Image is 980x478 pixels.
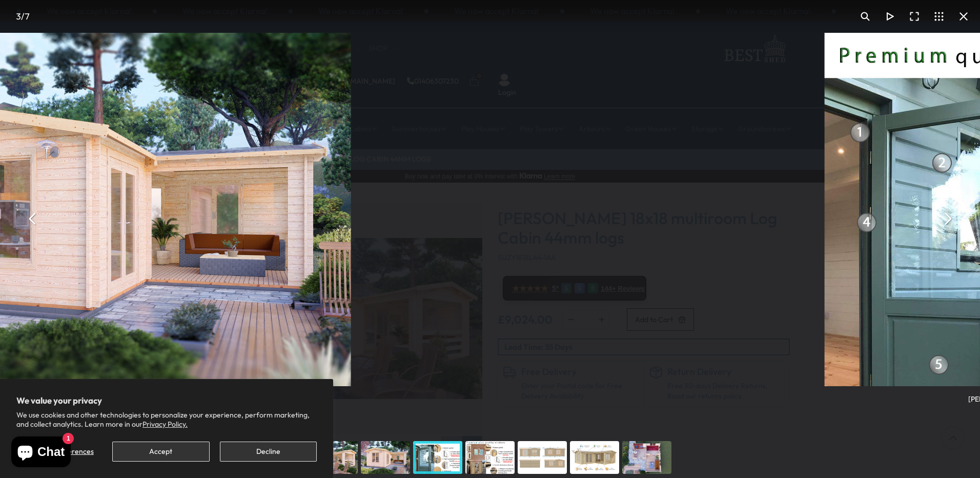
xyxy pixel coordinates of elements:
[16,395,317,406] h2: We value your privacy
[853,4,877,29] button: Toggle zoom level
[951,4,976,29] button: Close
[16,410,317,429] p: We use cookies and other technologies to personalize your experience, perform marketing, and coll...
[25,11,30,22] span: 7
[927,4,951,29] button: Toggle thumbnails
[8,436,74,470] inbox-online-store-chat: Shopify online store chat
[16,11,21,22] span: 3
[21,206,45,231] button: Previous
[112,442,209,462] button: Accept
[142,420,188,429] a: Privacy Policy.
[220,442,317,462] button: Decline
[935,206,959,231] button: Next
[4,4,41,29] div: /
